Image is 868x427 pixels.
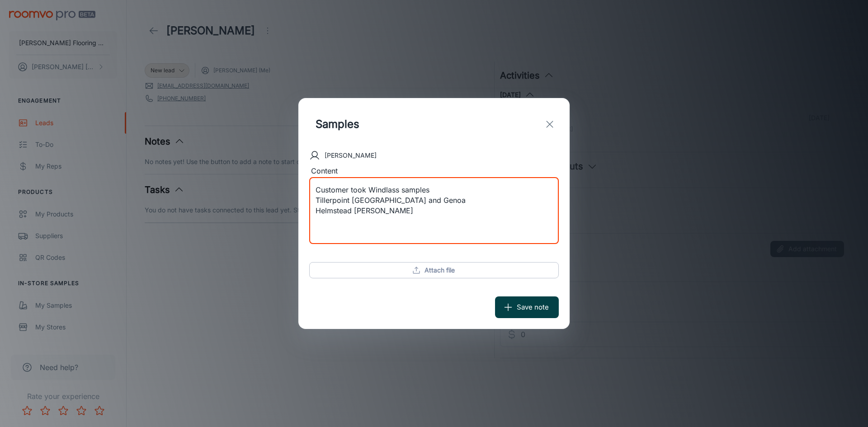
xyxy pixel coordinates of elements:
[495,296,559,318] button: Save note
[325,150,377,160] p: [PERSON_NAME]
[316,185,552,237] textarea: Customer took Windlass samples Tillerpoint [GEOGRAPHIC_DATA] and Genoa Helmstead [PERSON_NAME]
[309,262,559,278] button: Attach file
[309,165,559,177] div: Content
[309,109,491,140] input: Title
[541,115,559,133] button: exit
